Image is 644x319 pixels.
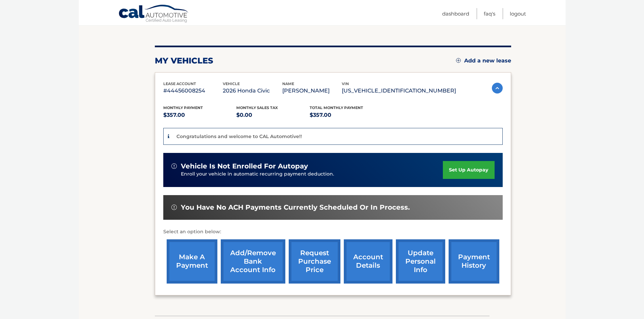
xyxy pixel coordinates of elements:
[510,8,526,19] a: Logout
[167,239,217,284] a: make a payment
[282,86,342,96] p: [PERSON_NAME]
[176,133,302,139] p: Congratulations and welcome to CAL Automotive!!
[163,110,237,120] p: $357.00
[155,56,213,66] h2: my vehicles
[456,58,461,63] img: add.svg
[163,105,203,110] span: Monthly Payment
[344,239,392,284] a: account details
[310,110,383,120] p: $357.00
[442,8,469,19] a: Dashboard
[181,203,410,212] span: You have no ACH payments currently scheduled or in process.
[456,57,511,64] a: Add a new lease
[236,110,310,120] p: $0.00
[289,239,340,284] a: request purchase price
[171,205,177,210] img: alert-white.svg
[443,161,494,179] a: set up autopay
[223,86,282,96] p: 2026 Honda Civic
[342,81,349,86] span: vin
[223,81,240,86] span: vehicle
[118,4,189,24] a: Cal Automotive
[221,239,285,284] a: Add/Remove bank account info
[492,83,503,94] img: accordion-active.svg
[484,8,495,19] a: FAQ's
[282,81,294,86] span: name
[342,86,456,96] p: [US_VEHICLE_IDENTIFICATION_NUMBER]
[181,162,308,170] span: vehicle is not enrolled for autopay
[236,105,278,110] span: Monthly sales Tax
[171,163,177,169] img: alert-white.svg
[396,239,445,284] a: update personal info
[181,170,443,178] p: Enroll your vehicle in automatic recurring payment deduction.
[449,239,499,284] a: payment history
[163,86,223,96] p: #44456008254
[163,228,503,236] p: Select an option below:
[163,81,196,86] span: lease account
[310,105,363,110] span: Total Monthly Payment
